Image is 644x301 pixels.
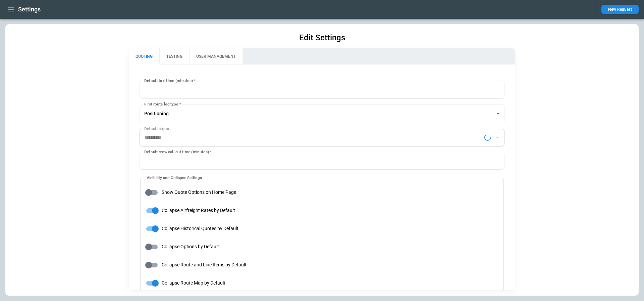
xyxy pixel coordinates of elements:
label: Default airport [144,126,171,131]
span: Collapse Options by Default [162,244,219,250]
legend: Visibility and Collapse Settings [146,175,203,181]
label: Default crew call out time (minutes) [144,149,212,155]
span: Collapse Route Map by Default [162,280,225,286]
span: Show Quote Options on Home Page [162,189,236,195]
button: TESTING [159,48,189,64]
h1: Edit Settings [299,32,345,43]
button: New Request [601,5,639,14]
label: Default taxi time (minutes) [144,78,196,83]
div: Positioning [140,104,504,123]
span: Collapse Route and Line Items by Default [162,262,247,268]
h1: Settings [18,5,41,13]
button: USER MANAGEMENT [189,48,243,64]
span: Collapse Airfreight Rates by Default [162,208,235,213]
label: First route leg type [144,101,181,107]
button: QUOTING [129,48,159,64]
span: Collapse Historical Quotes by Default [162,226,238,231]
